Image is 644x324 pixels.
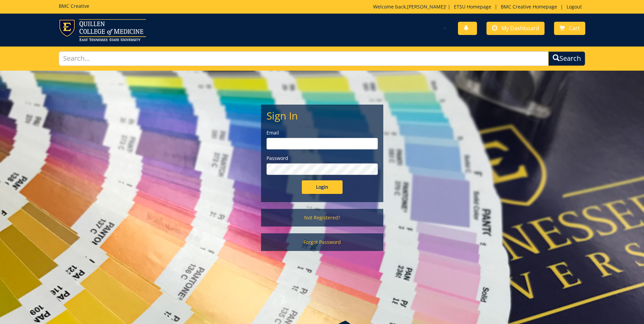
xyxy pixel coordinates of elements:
a: Forgot Password [261,233,383,251]
a: My Dashboard [486,22,545,35]
a: Not Registered? [261,209,383,227]
h2: Sign In [266,110,378,121]
p: Welcome back, ! | | | [373,3,585,10]
a: Cart [554,22,585,35]
button: Search [548,51,585,66]
h5: BMC Creative [59,3,89,8]
label: Email [266,129,378,136]
img: ETSU logo [59,19,146,41]
a: Logout [563,3,585,10]
a: ETSU Homepage [450,3,495,10]
span: My Dashboard [501,24,539,32]
label: Password [266,155,378,162]
input: Search... [59,51,549,66]
a: [PERSON_NAME] [407,3,445,10]
a: BMC Creative Homepage [497,3,560,10]
span: Cart [569,24,580,32]
input: Login [302,180,343,194]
